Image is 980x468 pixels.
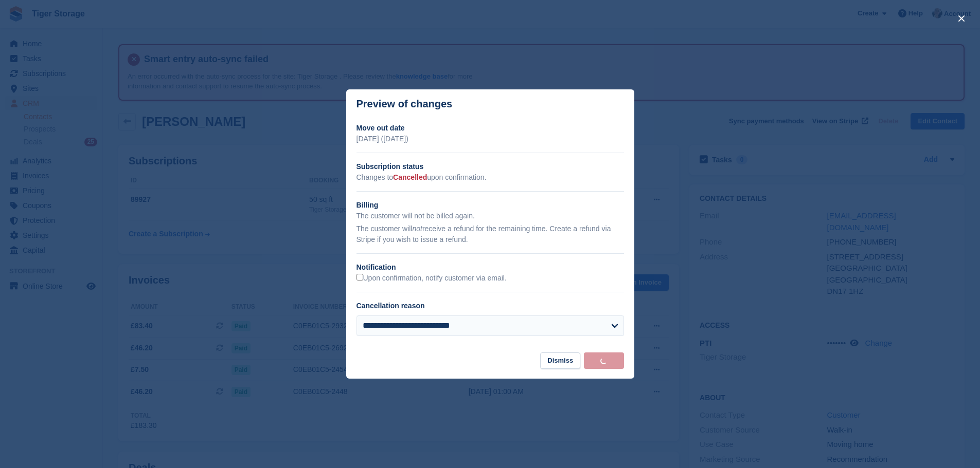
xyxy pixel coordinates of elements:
label: Cancellation reason [357,302,425,310]
h2: Billing [357,200,624,211]
button: Dismiss [540,352,580,369]
h2: Notification [357,262,624,273]
span: Cancelled [393,173,427,181]
input: Upon confirmation, notify customer via email. [357,274,363,280]
em: not [412,224,422,233]
p: The customer will not be billed again. [357,211,624,221]
p: The customer will receive a refund for the remaining time. Create a refund via Stripe if you wish... [357,223,624,245]
p: Changes to upon confirmation. [357,172,624,183]
button: close [953,10,970,27]
h2: Subscription status [357,161,624,172]
p: Preview of changes [357,98,453,110]
label: Upon confirmation, notify customer via email. [357,274,507,283]
p: [DATE] ([DATE]) [357,134,624,144]
h2: Move out date [357,123,624,134]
